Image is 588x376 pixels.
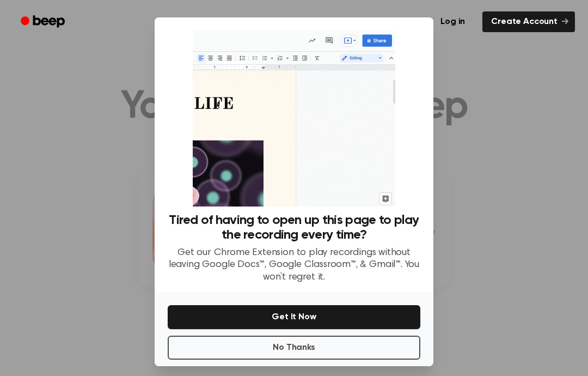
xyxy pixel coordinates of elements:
[13,11,75,33] a: Beep
[168,213,420,242] h3: Tired of having to open up this page to play the recording every time?
[482,11,575,32] a: Create Account
[168,305,420,329] button: Get It Now
[168,336,420,360] button: No Thanks
[168,247,420,284] p: Get our Chrome Extension to play recordings without leaving Google Docs™, Google Classroom™, & Gm...
[193,31,395,207] img: Beep extension in action
[430,9,476,34] a: Log in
